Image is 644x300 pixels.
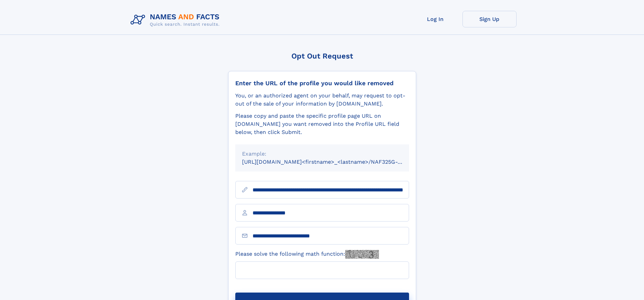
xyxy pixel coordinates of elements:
div: Enter the URL of the profile you would like removed [235,79,409,87]
div: You, or an authorized agent on your behalf, may request to opt-out of the sale of your informatio... [235,92,409,108]
a: Sign Up [462,11,517,27]
small: [URL][DOMAIN_NAME]<firstname>_<lastname>/NAF325G-xxxxxxxx [242,159,422,165]
img: Logo Names and Facts [128,11,225,29]
label: Please solve the following math function: [235,250,379,259]
div: Please copy and paste the specific profile page URL on [DOMAIN_NAME] you want removed into the Pr... [235,112,409,136]
div: Opt Out Request [228,52,416,60]
a: Log In [408,11,462,27]
div: Example: [242,150,402,158]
